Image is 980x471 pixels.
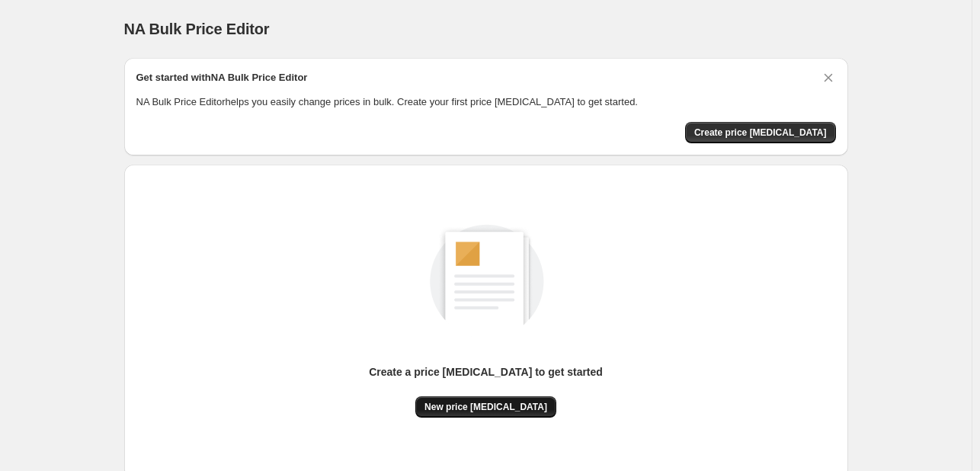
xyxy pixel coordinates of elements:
[694,127,827,139] span: Create price [MEDICAL_DATA]
[821,70,836,85] button: Dismiss card
[415,396,556,418] button: New price [MEDICAL_DATA]
[136,70,308,85] h2: Get started with NA Bulk Price Editor
[424,401,547,413] span: New price [MEDICAL_DATA]
[685,122,836,143] button: Create price change job
[369,364,603,380] p: Create a price [MEDICAL_DATA] to get started
[124,21,270,37] span: NA Bulk Price Editor
[136,95,836,110] p: NA Bulk Price Editor helps you easily change prices in bulk. Create your first price [MEDICAL_DAT...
